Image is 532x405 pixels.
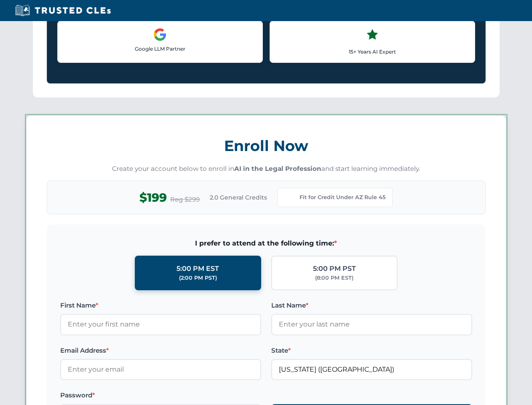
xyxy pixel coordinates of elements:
img: Google [153,28,167,41]
div: (2:00 PM PST) [179,274,217,282]
span: Reg $299 [170,194,200,205]
strong: AI in the Legal Profession [234,165,321,173]
span: Fit for Credit Under AZ Rule 45 [299,193,385,202]
span: I prefer to attend at the following time: [60,238,472,249]
label: First Name [60,300,261,310]
label: Email Address [60,346,261,356]
label: Password [60,390,261,400]
div: (8:00 PM EST) [315,274,353,282]
p: Create your account below to enroll in and start learning immediately. [47,164,486,174]
p: 15+ Years AI Expert [277,48,468,56]
label: State [271,346,472,356]
img: Trusted CLEs [13,4,113,17]
p: Google LLM Partner [64,45,256,53]
span: 2.0 General Credits [210,193,267,202]
input: Enter your email [60,359,261,380]
input: Enter your first name [60,314,261,335]
div: 5:00 PM EST [176,263,219,274]
label: Last Name [271,300,472,310]
h3: Enroll Now [47,132,486,159]
input: Arizona (AZ) [271,359,472,380]
div: 5:00 PM PST [313,263,356,274]
span: $199 [139,188,167,207]
input: Enter your last name [271,314,472,335]
img: Arizona Bar [284,192,296,203]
